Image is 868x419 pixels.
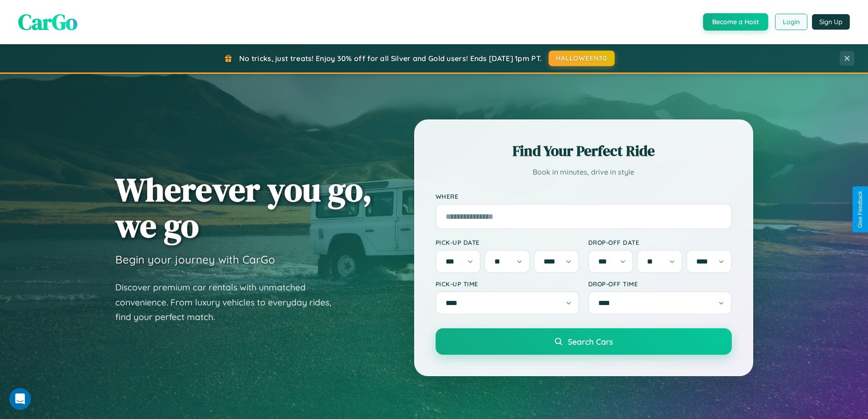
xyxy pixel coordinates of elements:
[588,280,732,288] label: Drop-off Time
[588,238,732,246] label: Drop-off Date
[812,14,850,30] button: Sign Up
[9,388,31,410] iframe: Intercom live chat
[703,13,768,31] button: Become a Host
[436,280,579,288] label: Pick-up Time
[436,238,579,246] label: Pick-up Date
[115,253,275,266] h3: Begin your journey with CarGo
[239,54,542,63] span: No tricks, just treats! Enjoy 30% off for all Silver and Gold users! Ends [DATE] 1pm PT.
[775,14,807,30] button: Login
[436,166,732,179] p: Book in minutes, drive in style
[857,191,863,228] div: Give Feedback
[115,280,343,325] p: Discover premium car rentals with unmatched convenience. From luxury vehicles to everyday rides, ...
[115,171,372,243] h1: Wherever you go, we go
[436,192,732,200] label: Where
[18,7,77,37] span: CarGo
[436,328,732,355] button: Search Cars
[549,51,615,66] button: HALLOWEEN30
[436,141,732,161] h2: Find Your Perfect Ride
[568,336,613,347] span: Search Cars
